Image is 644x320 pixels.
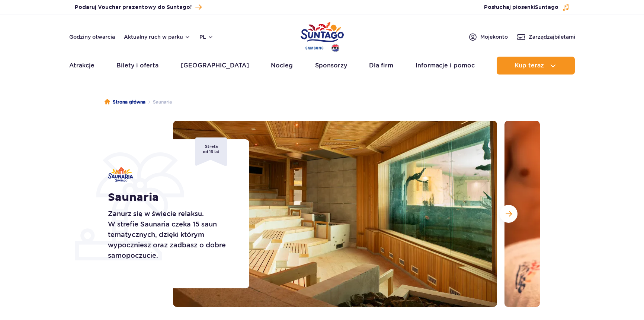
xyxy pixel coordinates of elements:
[369,57,393,75] a: Dla firm
[75,4,192,11] span: Podaruj Voucher prezentowy do Suntago!
[529,33,575,41] span: Zarządzaj biletami
[124,34,190,40] button: Aktualny ruch w parku
[195,137,227,166] div: Strefa od 16 lat
[108,167,133,182] img: Saunaria
[108,191,233,204] h1: Saunaria
[416,57,475,75] a: Informacje i pomoc
[271,57,293,75] a: Nocleg
[484,4,570,11] button: Posłuchaj piosenkiSuntago
[75,2,202,12] a: Podaruj Voucher prezentowy do Suntago!
[116,57,158,75] a: Bilety i oferta
[181,57,249,75] a: [GEOGRAPHIC_DATA]
[517,32,575,41] a: Zarządzajbiletami
[480,33,508,41] span: Moje konto
[145,98,172,106] li: Saunaria
[515,62,544,69] span: Kup teraz
[301,19,344,53] a: Park of Poland
[69,57,94,75] a: Atrakcje
[535,5,558,10] span: Suntago
[468,32,508,41] a: Mojekonto
[484,4,558,11] span: Posłuchaj piosenki
[497,57,575,75] button: Kup teraz
[500,205,518,223] button: Następny slajd
[108,209,233,261] p: Zanurz się w świecie relaksu. W strefie Saunaria czeka 15 saun tematycznych, dzięki którym wypocz...
[315,57,347,75] a: Sponsorzy
[105,98,145,106] a: Strona główna
[69,33,115,41] a: Godziny otwarcia
[199,33,214,41] button: pl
